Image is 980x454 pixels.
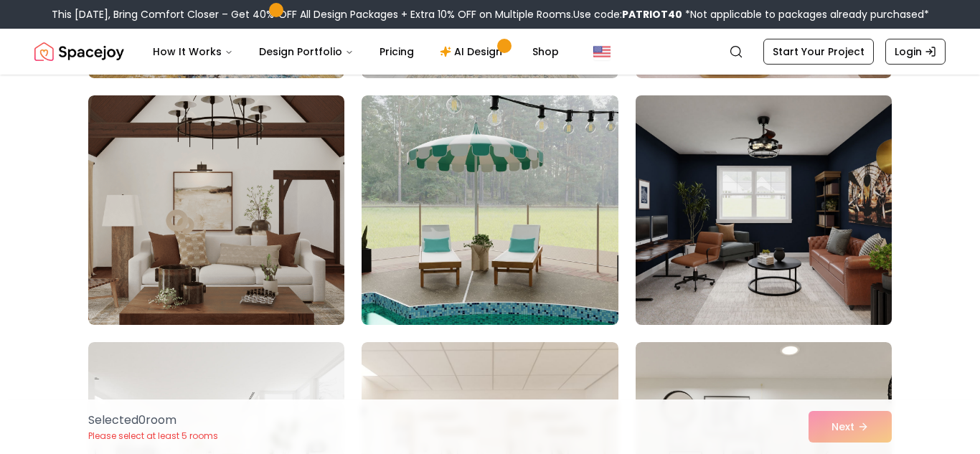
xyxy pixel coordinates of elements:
[593,43,611,60] img: United States
[88,430,218,442] p: Please select at least 5 rooms
[629,90,898,331] img: Room room-18
[34,29,946,75] nav: Global
[34,37,124,66] img: Spacejoy Logo
[141,37,245,66] button: How It Works
[763,39,874,65] a: Start Your Project
[368,37,425,66] a: Pricing
[34,37,124,66] a: Spacejoy
[88,412,218,429] p: Selected 0 room
[52,7,929,22] div: This [DATE], Bring Comfort Closer – Get 40% OFF All Design Packages + Extra 10% OFF on Multiple R...
[682,7,929,22] span: *Not applicable to packages already purchased*
[88,95,344,325] img: Room room-16
[141,37,570,66] nav: Main
[573,7,682,22] span: Use code:
[248,37,365,66] button: Design Portfolio
[885,39,946,65] a: Login
[362,95,618,325] img: Room room-17
[622,7,682,22] b: PATRIOT40
[521,37,570,66] a: Shop
[428,37,518,66] a: AI Design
